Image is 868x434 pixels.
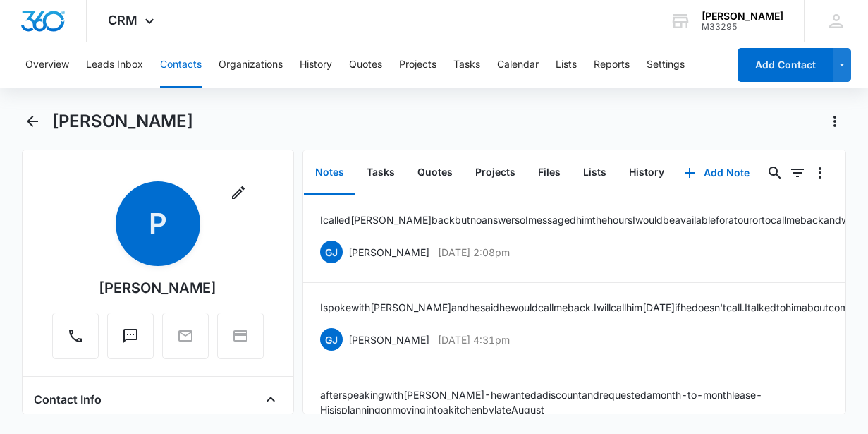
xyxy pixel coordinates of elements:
[702,22,783,32] div: account id
[219,42,283,88] button: Organizations
[300,42,332,88] button: History
[107,334,154,346] a: Text
[108,13,137,28] span: CRM
[348,332,429,347] p: [PERSON_NAME]
[52,334,99,346] a: Call
[647,42,685,88] button: Settings
[259,388,282,411] button: Close
[464,151,527,195] button: Projects
[786,162,809,184] button: Filters
[320,328,343,351] span: GJ
[25,42,69,88] button: Overview
[618,151,676,195] button: History
[453,42,480,88] button: Tasks
[52,313,99,359] button: Call
[399,42,436,88] button: Projects
[52,111,193,132] h1: [PERSON_NAME]
[594,42,630,88] button: Reports
[355,151,406,195] button: Tasks
[320,387,829,417] p: after speaking with [PERSON_NAME] - he wanted a discount and requested a month-to-month lease - H...
[320,241,343,263] span: GJ
[572,151,618,195] button: Lists
[116,181,200,266] span: P
[160,42,202,88] button: Contacts
[438,245,510,260] p: [DATE] 2:08pm
[824,110,846,133] button: Actions
[809,162,831,184] button: Overflow Menu
[107,313,154,359] button: Text
[497,42,539,88] button: Calendar
[670,156,764,190] button: Add Note
[702,11,783,22] div: account name
[99,277,216,299] div: [PERSON_NAME]
[527,151,572,195] button: Files
[22,110,44,133] button: Back
[86,42,143,88] button: Leads Inbox
[34,391,102,408] h4: Contact Info
[556,42,577,88] button: Lists
[304,151,355,195] button: Notes
[764,162,786,184] button: Search...
[348,245,429,260] p: [PERSON_NAME]
[738,48,833,82] button: Add Contact
[438,332,510,347] p: [DATE] 4:31pm
[349,42,382,88] button: Quotes
[406,151,464,195] button: Quotes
